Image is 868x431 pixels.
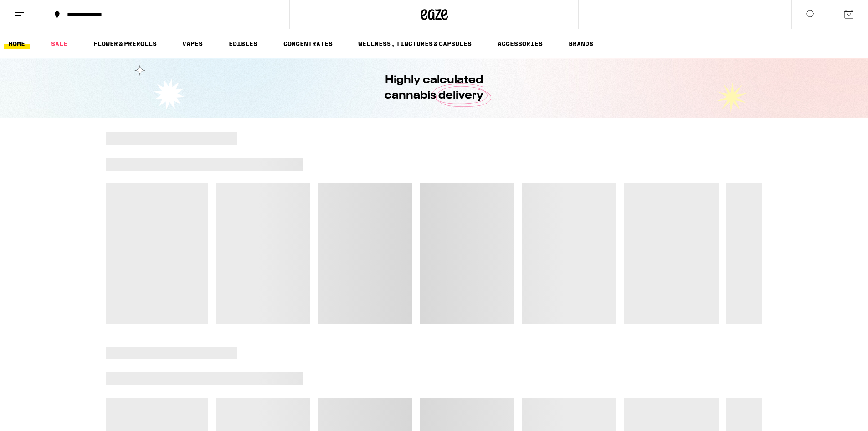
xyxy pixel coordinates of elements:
[359,73,509,104] h1: Highly calculated cannabis delivery
[279,38,337,49] a: CONCENTRATES
[224,38,262,49] a: EDIBLES
[354,38,476,49] a: WELLNESS, TINCTURES & CAPSULES
[493,38,547,49] a: ACCESSORIES
[564,38,598,49] button: BRANDS
[4,38,30,49] a: HOME
[178,38,207,49] a: VAPES
[46,38,72,49] a: SALE
[89,38,161,49] a: FLOWER & PREROLLS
